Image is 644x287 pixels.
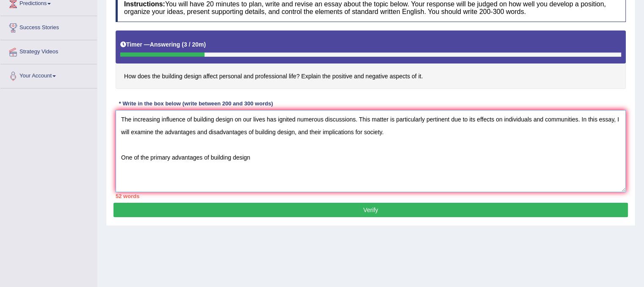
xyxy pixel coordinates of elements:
b: Instructions: [124,0,165,8]
a: Strategy Videos [0,40,97,61]
b: Answering [150,41,180,48]
b: ( [182,41,184,48]
a: Your Account [0,64,97,86]
div: * Write in the box below (write between 200 and 300 words) [116,99,276,108]
a: Success Stories [0,16,97,37]
h5: Timer — [120,41,206,48]
b: ) [204,41,206,48]
button: Verify [113,203,628,217]
div: 52 words [116,192,626,200]
b: 3 / 20m [184,41,204,48]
